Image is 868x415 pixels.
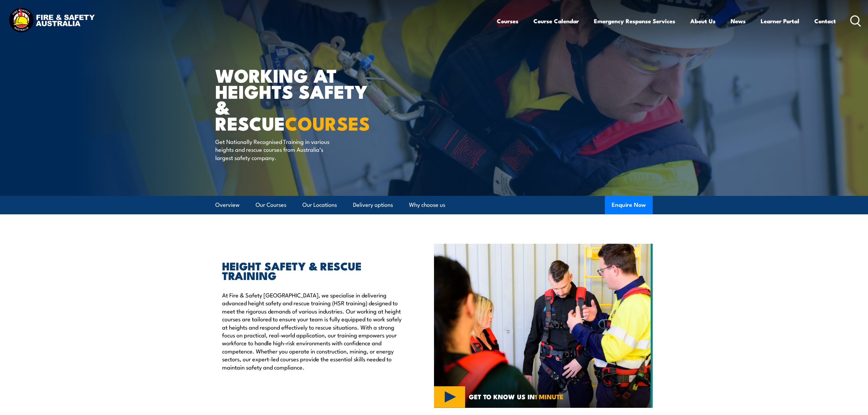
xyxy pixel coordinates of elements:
[605,196,653,214] button: Enquire Now
[434,244,653,408] img: Fire & Safety Australia offer working at heights courses and training
[222,261,403,280] h2: HEIGHT SAFETY & RESCUE TRAINING
[215,137,340,161] p: Get Nationally Recognised Training in various heights and rescue courses from Australia’s largest...
[256,196,286,214] a: Our Courses
[731,12,746,30] a: News
[353,196,393,214] a: Delivery options
[690,12,716,30] a: About Us
[469,393,564,400] span: GET TO KNOW US IN
[222,291,403,371] p: At Fire & Safety [GEOGRAPHIC_DATA], we specialise in delivering advanced height safety and rescue...
[814,12,836,30] a: Contact
[285,108,370,137] strong: COURSES
[761,12,799,30] a: Learner Portal
[302,196,337,214] a: Our Locations
[594,12,675,30] a: Emergency Response Services
[497,12,518,30] a: Courses
[215,67,384,131] h1: WORKING AT HEIGHTS SAFETY & RESCUE
[533,12,579,30] a: Course Calendar
[215,196,240,214] a: Overview
[535,391,564,401] strong: 1 MINUTE
[409,196,445,214] a: Why choose us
